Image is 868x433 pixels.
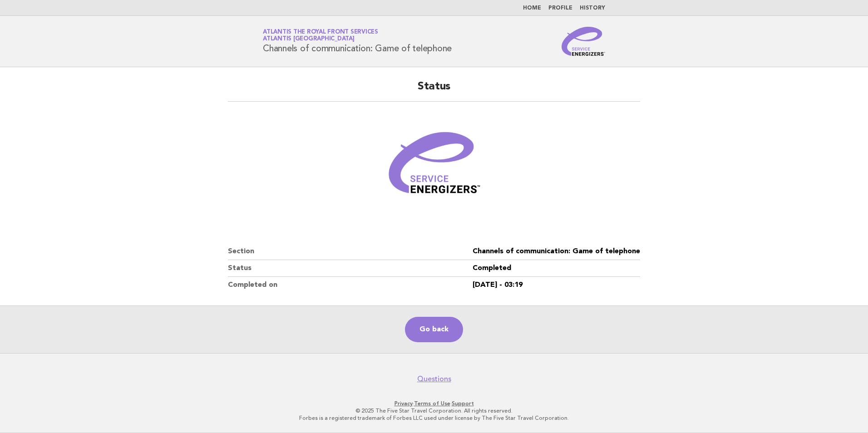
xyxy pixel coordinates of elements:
[473,260,640,277] dd: Completed
[263,36,355,42] span: Atlantis [GEOGRAPHIC_DATA]
[473,277,640,293] dd: [DATE] - 03:19
[473,243,640,260] dd: Channels of communication: Game of telephone
[228,277,473,293] dt: Completed on
[228,243,473,260] dt: Section
[548,5,572,11] a: Profile
[156,414,712,422] p: Forbes is a registered trademark of Forbes LLC used under license by The Five Star Travel Corpora...
[263,29,378,42] a: Atlantis The Royal Front ServicesAtlantis [GEOGRAPHIC_DATA]
[380,113,488,221] img: Verified
[580,5,605,11] a: History
[228,260,473,277] dt: Status
[417,374,451,384] a: Questions
[562,27,605,56] img: Service Energizers
[414,400,450,407] a: Terms of Use
[405,317,463,342] a: Go back
[263,30,452,53] h1: Channels of communication: Game of telephone
[228,79,640,102] h2: Status
[156,400,712,407] p: · ·
[156,407,712,414] p: © 2025 The Five Star Travel Corporation. All rights reserved.
[395,400,413,407] a: Privacy
[523,5,541,11] a: Home
[452,400,474,407] a: Support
